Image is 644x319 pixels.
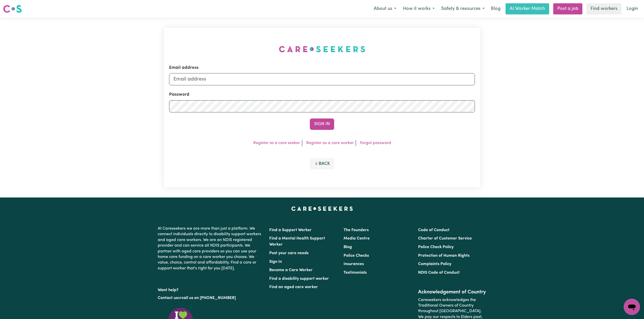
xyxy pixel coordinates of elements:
a: Find workers [586,3,621,14]
img: Careseekers logo [3,4,22,13]
a: Media Centre [344,236,370,241]
a: Login [623,3,641,14]
a: Forgot password [360,141,391,145]
a: AI Worker Match [506,3,549,14]
a: Post your care needs [269,251,309,255]
p: Want help? [158,285,263,293]
a: Post a job [553,3,582,14]
button: About us [370,4,400,14]
a: Contact us [158,296,178,300]
label: Password [169,91,189,98]
a: Police Checks [344,254,369,258]
a: Sign In [269,260,282,264]
a: Find a Mental Health Support Worker [269,236,325,247]
a: Become a Care Worker [269,268,313,272]
button: Back [310,158,334,169]
a: Find a disability support worker [269,277,329,281]
a: The Founders [344,228,369,232]
a: Find a Support Worker [269,228,312,232]
a: Complaints Policy [418,262,451,266]
p: At Careseekers we are more than just a platform. We connect individuals directly to disability su... [158,224,263,273]
button: How it works [400,4,438,14]
h2: Acknowledgement of Country [418,289,486,295]
a: Register as a care worker [306,141,354,145]
input: Email address [169,73,475,85]
a: Blog [344,245,352,249]
a: Find an aged care worker [269,285,318,289]
a: Register as a care seeker [253,141,300,145]
a: NDIS Code of Conduct [418,271,460,275]
button: Sign In [310,118,334,130]
a: Testimonials [344,271,367,275]
a: Code of Conduct [418,228,450,232]
a: Charter of Customer Service [418,236,472,241]
a: call us on [PHONE_NUMBER] [182,296,236,300]
a: Police Check Policy [418,245,454,249]
iframe: Button to launch messaging window [624,299,640,315]
a: Protection of Human Rights [418,254,470,258]
button: Safety & resources [438,4,488,14]
label: Email address [169,65,199,71]
a: Blog [488,3,504,14]
a: Careseekers logo [3,3,22,15]
p: or [158,293,263,303]
a: Insurances [344,262,364,266]
a: Careseekers home page [291,207,353,211]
